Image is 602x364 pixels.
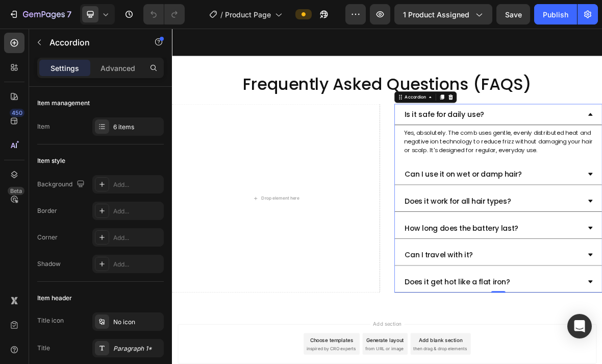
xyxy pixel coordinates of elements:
div: Undo/Redo [143,4,185,25]
button: 7 [4,4,76,25]
div: 6 items [113,123,161,132]
p: Yes, absolutely. The comb uses gentle, evenly distributed heat and negative ion technology to red... [330,142,598,179]
div: Publish [543,9,568,20]
div: Item header [37,294,72,303]
div: Item [37,122,50,131]
p: 7 [67,8,71,20]
div: Item management [37,99,90,108]
span: / [220,9,223,20]
div: Paragraph 1* [113,344,161,353]
div: Add... [113,180,161,189]
div: Accordion [329,93,363,102]
div: Add... [113,260,161,269]
p: Settings [51,63,79,74]
p: Is it safe for daily use? [331,113,444,131]
button: 1 product assigned [394,4,492,25]
div: Title icon [37,316,64,325]
button: Publish [534,4,577,25]
div: Shadow [37,259,61,269]
p: How long does the battery last? [331,275,493,293]
span: Save [505,10,522,19]
div: No icon [113,318,161,327]
span: Product Page [225,9,271,20]
p: Can I travel with it? [331,313,428,331]
div: Beta [8,187,24,195]
div: 450 [10,109,24,117]
div: Corner [37,233,58,242]
div: Background [37,178,87,191]
div: Title [37,344,50,353]
div: Item style [37,156,65,165]
p: Accordion [49,36,136,48]
p: Does it work for all hair types? [331,236,482,255]
div: Border [37,206,57,215]
p: Advanced [101,63,135,74]
p: Can I use it on wet or damp hair? [331,198,498,216]
div: Add... [113,233,161,242]
iframe: Design area [172,29,602,364]
div: Open Intercom Messenger [567,314,592,338]
button: Save [496,4,530,25]
span: 1 product assigned [403,9,469,20]
div: Add... [113,207,161,216]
